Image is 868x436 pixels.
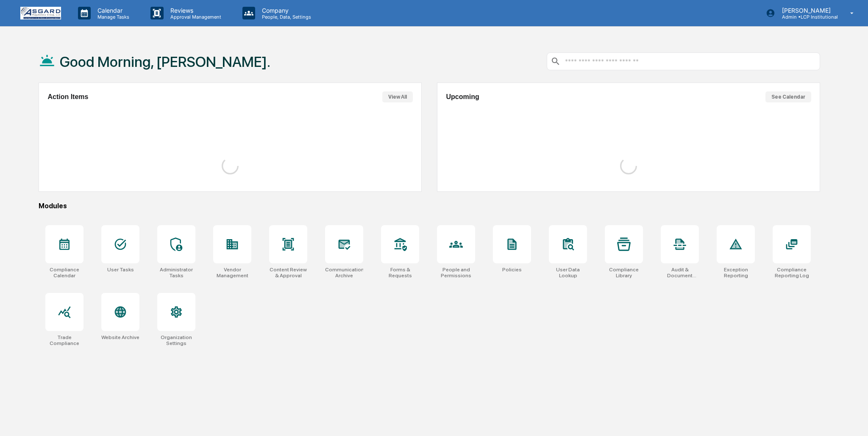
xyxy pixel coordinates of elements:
div: Administrator Tasks [157,267,195,279]
h1: Good Morning, [PERSON_NAME]. [60,53,270,70]
div: User Data Lookup [549,267,587,279]
div: Organization Settings [157,334,195,346]
div: Communications Archive [325,267,363,279]
p: Manage Tasks [91,14,134,20]
div: Content Review & Approval [269,267,307,279]
p: Approval Management [164,14,225,20]
h2: Action Items [47,93,88,101]
div: Modules [39,202,820,210]
button: See Calendar [765,91,811,102]
button: View All [382,91,413,102]
div: Compliance Library [605,267,643,279]
p: Company [255,7,315,14]
div: Trade Compliance [45,334,83,346]
p: Admin • LCP Institutional [775,14,838,20]
div: User Tasks [107,267,134,273]
h2: Upcoming [446,93,479,101]
p: [PERSON_NAME] [775,7,838,14]
p: Reviews [164,7,225,14]
div: Forms & Requests [381,267,419,279]
div: Exception Reporting [717,267,755,279]
div: Compliance Reporting Log [773,267,811,279]
p: Calendar [91,7,134,14]
div: Website Archive [101,334,139,340]
div: People and Permissions [437,267,475,279]
div: Vendor Management [213,267,251,279]
img: logo [20,7,61,19]
div: Policies [502,267,522,273]
div: Compliance Calendar [45,267,83,279]
div: Audit & Document Logs [661,267,699,279]
p: People, Data, Settings [255,14,315,20]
